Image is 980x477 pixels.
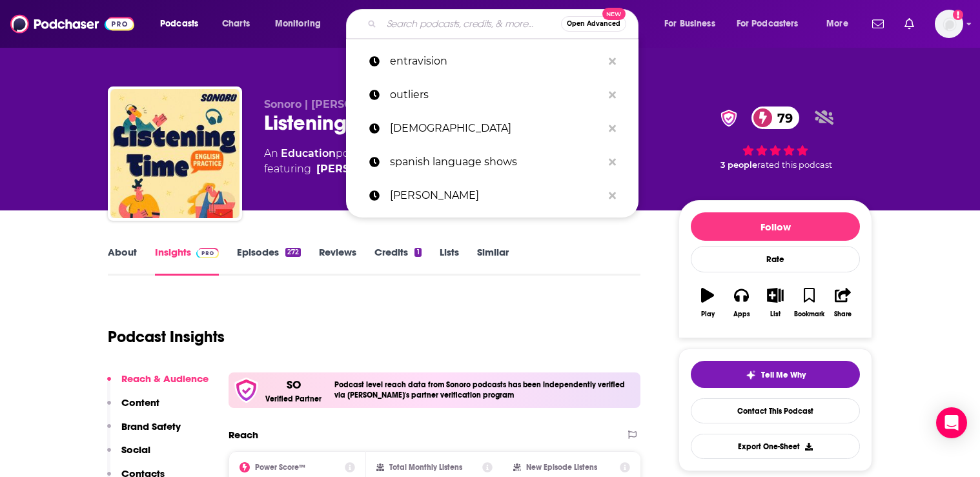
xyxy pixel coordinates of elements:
img: Podchaser - Follow, Share and Rate Podcasts [10,12,134,36]
button: open menu [817,14,864,34]
button: open menu [728,14,817,34]
span: Sonoro | [PERSON_NAME] [264,98,403,110]
span: For Podcasters [737,15,799,33]
img: Podchaser Pro [196,248,219,258]
p: entravision [390,45,602,78]
input: Search podcasts, credits, & more... [382,14,561,34]
div: An podcast [264,146,409,177]
button: List [759,279,792,326]
img: verified Badge [717,110,741,127]
span: Open Advanced [567,21,620,27]
button: Open AdvancedNew [561,16,626,32]
div: 272 [285,248,301,257]
a: About [108,246,137,276]
button: Follow [691,212,860,241]
span: Charts [222,15,250,33]
a: Show notifications dropdown [867,13,889,35]
p: Social [121,443,150,456]
span: rated this podcast [757,160,832,170]
a: outliers [346,78,638,112]
a: Show notifications dropdown [899,13,919,35]
h2: Power Score™ [255,463,305,472]
h2: Reach [229,429,258,441]
p: angie martinez [390,179,602,212]
button: Apps [724,279,758,326]
div: Play [701,310,715,318]
a: 79 [751,107,799,129]
p: spanish language shows [390,145,602,179]
button: Reach & Audience [107,372,209,396]
p: SO [287,378,301,392]
h5: Verified Partner [265,395,322,403]
img: User Profile [935,10,963,38]
div: Bookmark [794,310,824,318]
a: Reviews [319,246,356,276]
a: Credits1 [374,246,421,276]
p: outliers [390,78,602,112]
button: Export One-Sheet [691,434,860,459]
img: Listening Time: English Practice [110,89,240,218]
div: Open Intercom Messenger [936,407,967,438]
span: featuring [264,161,409,177]
a: Charts [214,14,258,34]
h1: Podcast Insights [108,327,225,347]
div: List [770,310,781,318]
button: Play [691,279,724,326]
a: Education [281,147,336,159]
h4: Podcast level reach data from Sonoro podcasts has been independently verified via [PERSON_NAME]'s... [334,380,635,400]
a: Contact This Podcast [691,398,860,423]
a: Similar [477,246,509,276]
a: [PERSON_NAME] [346,179,638,212]
a: entravision [346,45,638,78]
button: Show profile menu [935,10,963,38]
svg: Add a profile image [953,10,963,20]
div: 1 [414,248,421,257]
p: hispanic [390,112,602,145]
span: Tell Me Why [761,370,806,380]
span: 79 [764,107,799,129]
div: Rate [691,246,860,272]
a: spanish language shows [346,145,638,179]
span: New [602,8,626,20]
h2: New Episode Listens [526,463,597,472]
p: Content [121,396,159,409]
a: Lists [440,246,459,276]
img: verfied icon [234,378,259,403]
button: Brand Safety [107,420,181,444]
div: Search podcasts, credits, & more... [358,9,651,39]
a: [DEMOGRAPHIC_DATA] [346,112,638,145]
a: Conner Pe [316,161,409,177]
button: open menu [151,14,215,34]
p: Brand Safety [121,420,181,432]
span: Monitoring [275,15,321,33]
button: tell me why sparkleTell Me Why [691,361,860,388]
a: Episodes272 [237,246,301,276]
div: Apps [733,310,750,318]
span: Podcasts [160,15,198,33]
span: More [826,15,848,33]
button: open menu [655,14,731,34]
h2: Total Monthly Listens [389,463,462,472]
span: For Business [664,15,715,33]
button: Content [107,396,159,420]
a: InsightsPodchaser Pro [155,246,219,276]
button: Share [826,279,860,326]
img: tell me why sparkle [746,370,756,380]
button: open menu [266,14,338,34]
button: Bookmark [792,279,826,326]
p: Reach & Audience [121,372,209,385]
span: Logged in as Maria.Tullin [935,10,963,38]
button: Social [107,443,150,467]
div: verified Badge79 3 peoplerated this podcast [679,98,872,178]
span: 3 people [720,160,757,170]
div: Share [834,310,852,318]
